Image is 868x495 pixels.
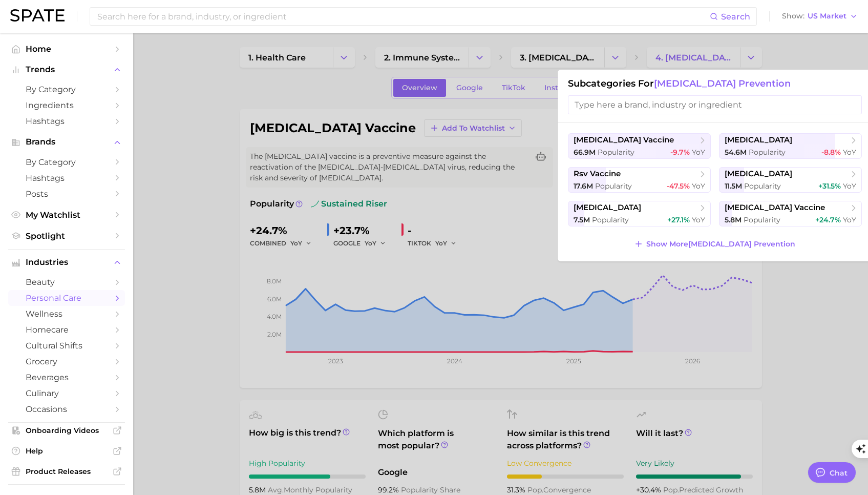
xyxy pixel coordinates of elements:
a: Hashtags [8,113,125,129]
span: culinary [26,388,108,398]
span: Popularity [744,215,780,224]
span: Trends [26,65,108,74]
span: beauty [26,277,108,287]
a: Posts [8,186,125,202]
span: Popularity [595,181,632,191]
span: rsv vaccine [574,169,621,179]
a: culinary [8,385,125,401]
span: [MEDICAL_DATA] [725,169,792,179]
span: YoY [843,215,856,224]
button: Show More[MEDICAL_DATA] prevention [631,237,798,251]
span: Product Releases [26,467,108,476]
a: homecare [8,322,125,338]
span: Ingredients [26,100,108,110]
a: wellness [8,306,125,322]
span: [MEDICAL_DATA] vaccine [574,135,674,145]
span: Industries [26,258,108,267]
span: Hashtags [26,116,108,126]
span: +31.5% [818,181,841,191]
button: [MEDICAL_DATA]11.5m Popularity+31.5% YoY [719,167,862,193]
button: rsv vaccine17.6m Popularity-47.5% YoY [568,167,711,193]
a: cultural shifts [8,338,125,354]
span: Popularity [592,215,629,224]
span: occasions [26,404,108,414]
span: -47.5% [667,181,690,191]
a: personal care [8,290,125,306]
span: YoY [843,181,856,191]
span: [MEDICAL_DATA] prevention [654,78,791,89]
span: Popularity [598,148,634,157]
button: [MEDICAL_DATA] vaccine66.9m Popularity-9.7% YoY [568,133,711,159]
a: Onboarding Videos [8,423,125,438]
span: [MEDICAL_DATA] [574,203,641,213]
a: beverages [8,369,125,385]
span: Show More [MEDICAL_DATA] prevention [646,240,795,249]
span: -8.8% [821,148,841,157]
span: Hashtags [26,173,108,183]
span: 66.9m [574,148,596,157]
span: Help [26,446,108,456]
span: Show [782,13,805,19]
a: occasions [8,401,125,417]
button: ShowUS Market [779,10,860,23]
span: +24.7% [815,215,841,224]
span: 7.5m [574,215,590,224]
img: SPATE [10,9,65,22]
a: Hashtags [8,170,125,186]
span: personal care [26,293,108,303]
a: Product Releases [8,464,125,479]
button: [MEDICAL_DATA] vaccine5.8m Popularity+24.7% YoY [719,201,862,226]
span: Posts [26,189,108,199]
a: by Category [8,154,125,170]
span: US Market [808,13,846,19]
span: [MEDICAL_DATA] [725,135,792,145]
span: Popularity [744,181,781,191]
span: by Category [26,157,108,167]
span: Onboarding Videos [26,426,108,435]
span: My Watchlist [26,210,108,220]
a: Home [8,41,125,57]
span: YoY [692,215,705,224]
span: YoY [692,148,705,157]
a: Spotlight [8,228,125,244]
a: grocery [8,354,125,369]
button: Brands [8,134,125,150]
button: Trends [8,62,125,77]
span: -9.7% [670,148,690,157]
a: My Watchlist [8,207,125,223]
a: Help [8,443,125,459]
a: beauty [8,274,125,290]
span: Popularity [749,148,786,157]
a: Ingredients [8,97,125,113]
span: [MEDICAL_DATA] vaccine [725,203,825,213]
span: wellness [26,309,108,319]
button: [MEDICAL_DATA]54.6m Popularity-8.8% YoY [719,133,862,159]
span: homecare [26,325,108,335]
button: [MEDICAL_DATA]7.5m Popularity+27.1% YoY [568,201,711,226]
a: by Category [8,81,125,97]
span: Spotlight [26,231,108,241]
input: Type here a brand, industry or ingredient [568,95,862,114]
span: Brands [26,137,108,147]
span: Home [26,44,108,54]
span: 54.6m [725,148,747,157]
h1: Subcategories for [568,78,862,89]
span: 17.6m [574,181,593,191]
span: YoY [692,181,705,191]
span: 11.5m [725,181,742,191]
span: +27.1% [667,215,690,224]
span: beverages [26,373,108,382]
span: by Category [26,85,108,94]
span: cultural shifts [26,341,108,350]
span: grocery [26,357,108,366]
button: Industries [8,255,125,270]
span: 5.8m [725,215,742,224]
input: Search here for a brand, industry, or ingredient [96,8,710,25]
span: YoY [843,148,856,157]
span: Search [721,12,750,22]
